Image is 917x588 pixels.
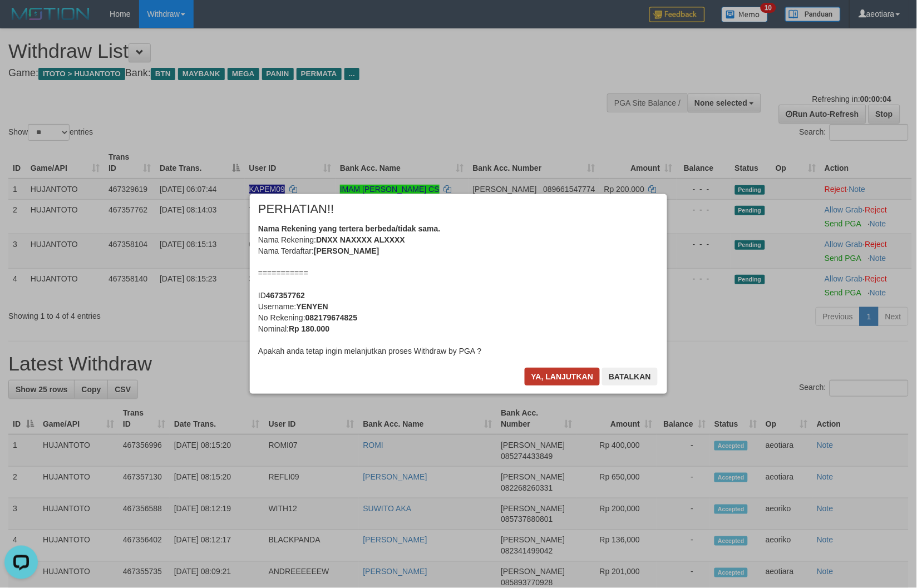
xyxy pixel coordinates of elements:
[316,235,405,244] b: DNXX NAXXXX ALXXXX
[258,204,334,215] span: PERHATIAN!!
[266,291,305,300] b: 467357762
[258,224,441,233] b: Nama Rekening yang tertera berbeda/tidak sama.
[289,324,329,333] b: Rp 180.000
[525,368,600,386] button: Ya, lanjutkan
[258,223,659,357] div: Nama Rekening: Nama Terdaftar: =========== ID Username: No Rekening: Nominal: Apakah anda tetap i...
[602,368,658,386] button: Batalkan
[305,313,357,322] b: 082179674825
[314,246,379,255] b: [PERSON_NAME]
[4,4,38,38] button: Open LiveChat chat widget
[296,302,328,311] b: YENYEN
